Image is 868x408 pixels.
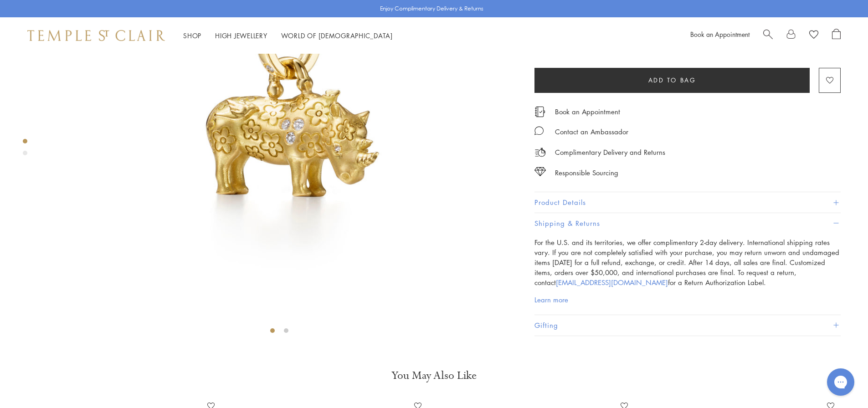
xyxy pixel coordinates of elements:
a: Search [763,29,773,42]
a: Learn more [534,295,568,304]
h3: You May Also Like [36,368,832,383]
iframe: Gorgias live chat messenger [822,365,859,399]
img: icon_sourcing.svg [534,167,546,176]
div: Responsible Sourcing [555,167,618,178]
nav: Main navigation [183,30,393,41]
a: View Wishlist [809,29,818,42]
button: Shipping & Returns [534,213,841,234]
p: For the U.S. and its territories, we offer complimentary 2-day delivery. International shipping r... [534,237,841,287]
button: Add to bag [534,68,810,93]
img: Temple St. Clair [27,30,165,41]
span: Add to bag [648,75,696,85]
div: Contact an Ambassador [555,126,628,138]
p: Enjoy Complimentary Delivery & Returns [380,4,483,13]
a: High JewelleryHigh Jewellery [215,31,267,40]
p: Complimentary Delivery and Returns [555,147,665,158]
button: Product Details [534,193,841,213]
a: Open Shopping Bag [832,29,841,42]
a: ShopShop [183,31,201,40]
a: World of [DEMOGRAPHIC_DATA]World of [DEMOGRAPHIC_DATA] [281,31,393,40]
div: Product gallery navigation [23,137,27,163]
img: icon_delivery.svg [534,147,546,158]
button: Gifting [534,315,841,336]
img: MessageIcon-01_2.svg [534,126,544,135]
img: icon_appointment.svg [534,107,545,117]
a: [EMAIL_ADDRESS][DOMAIN_NAME] [556,278,668,287]
a: Book an Appointment [555,107,620,117]
a: Book an Appointment [690,30,750,39]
